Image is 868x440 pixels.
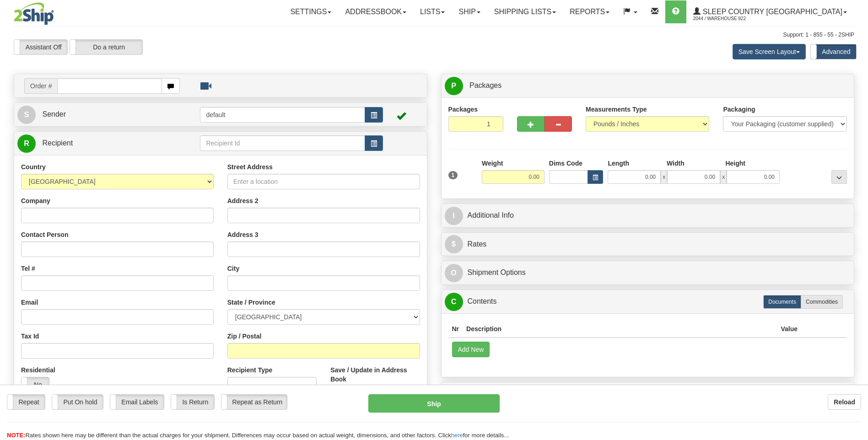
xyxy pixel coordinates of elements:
[445,293,463,311] span: C
[723,105,755,114] label: Packaging
[7,432,25,439] span: NOTE:
[445,264,463,282] span: O
[686,0,854,23] a: Sleep Country [GEOGRAPHIC_DATA] 2044 / Warehouse 922
[828,394,861,410] button: Reload
[21,365,55,375] label: Residential
[834,398,855,406] b: Reload
[42,110,66,118] span: Sender
[24,78,57,94] span: Order #
[586,105,647,114] label: Measurements Type
[777,321,801,338] th: Value
[21,162,46,172] label: Country
[831,170,847,184] div: ...
[733,44,806,59] button: Save Screen Layout
[7,395,45,409] label: Repeat
[14,31,854,39] div: Support: 1 - 855 - 55 - 2SHIP
[445,206,851,225] a: IAdditional Info
[17,106,36,124] span: S
[200,135,365,151] input: Recipient Id
[445,77,463,95] span: P
[445,235,851,254] a: $Rates
[801,295,843,309] label: Commodities
[110,395,164,409] label: Email Labels
[608,159,629,168] label: Length
[463,321,777,338] th: Description
[452,342,490,357] button: Add New
[701,8,842,16] span: Sleep Country [GEOGRAPHIC_DATA]
[482,159,503,168] label: Weight
[549,159,582,168] label: Dims Code
[227,264,239,273] label: City
[667,159,685,168] label: Width
[52,395,103,409] label: Put On hold
[448,171,458,179] span: 1
[445,76,851,95] a: P Packages
[448,321,463,338] th: Nr
[445,235,463,253] span: $
[413,0,452,23] a: Lists
[452,0,487,23] a: Ship
[21,196,50,205] label: Company
[17,105,200,124] a: S Sender
[445,292,851,311] a: CContents
[21,264,35,273] label: Tel #
[720,170,727,184] span: x
[227,298,275,307] label: State / Province
[661,170,667,184] span: x
[17,134,36,153] span: R
[21,230,68,239] label: Contact Person
[763,295,801,309] label: Documents
[227,365,273,375] label: Recipient Type
[21,332,39,341] label: Tax Id
[847,173,867,267] iframe: chat widget
[487,0,563,23] a: Shipping lists
[811,44,856,59] label: Advanced
[221,395,287,409] label: Repeat as Return
[330,365,420,384] label: Save / Update in Address Book
[70,40,142,54] label: Do a return
[17,134,180,153] a: R Recipient
[283,0,338,23] a: Settings
[451,432,463,439] a: here
[445,207,463,225] span: I
[14,40,67,54] label: Assistant Off
[227,196,259,205] label: Address 2
[22,377,49,392] label: No
[200,107,365,123] input: Sender Id
[469,81,501,89] span: Packages
[227,174,420,189] input: Enter a location
[563,0,616,23] a: Reports
[445,263,851,282] a: OShipment Options
[693,14,762,23] span: 2044 / Warehouse 922
[227,162,273,172] label: Street Address
[227,230,259,239] label: Address 3
[171,395,214,409] label: Is Return
[338,0,413,23] a: Addressbook
[448,105,478,114] label: Packages
[227,332,262,341] label: Zip / Postal
[14,2,54,25] img: logo2044.jpg
[21,298,38,307] label: Email
[42,139,73,147] span: Recipient
[368,394,499,413] button: Ship
[725,159,745,168] label: Height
